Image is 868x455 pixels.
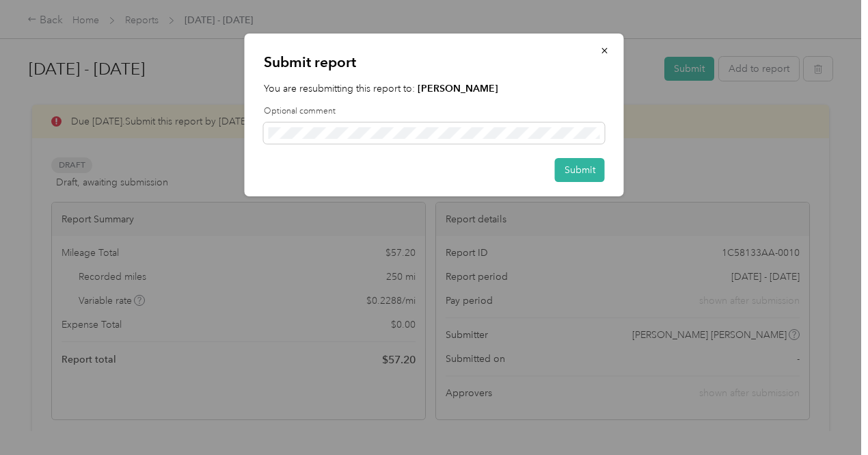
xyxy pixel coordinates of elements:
p: Submit report [264,53,605,72]
button: Submit [555,158,605,182]
iframe: Everlance-gr Chat Button Frame [791,378,868,455]
p: You are resubmitting this report to: [264,81,605,96]
label: Optional comment [264,105,605,118]
strong: [PERSON_NAME] [418,83,498,94]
